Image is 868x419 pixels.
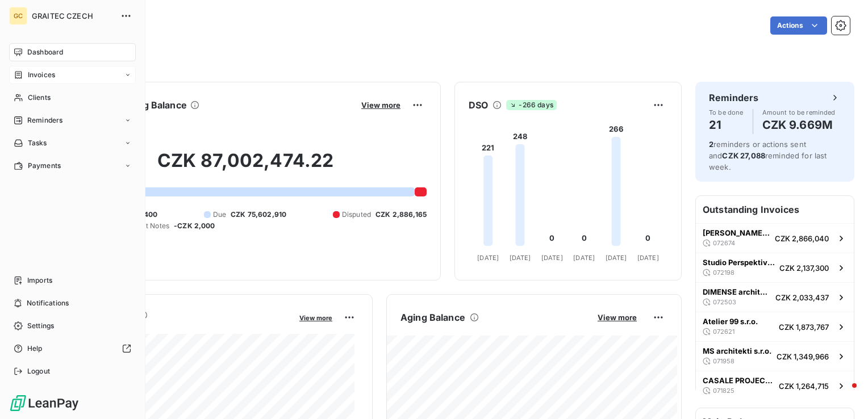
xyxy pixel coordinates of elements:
[696,253,854,282] button: Studio Perspektiv s.r.o.072198CZK 2,137,300
[27,366,50,376] span: Logout
[32,11,114,20] span: GRAITEC CZECH
[299,314,332,322] span: View more
[709,91,758,104] h6: Reminders
[9,7,27,25] div: GC
[703,287,771,296] span: DIMENSE architects v.o.s.
[703,376,774,385] span: CASALE PROJECT a.s.
[709,109,744,116] span: To be done
[174,221,215,231] span: -CZK 2,000
[28,93,51,103] span: Clients
[779,322,829,332] span: CZK 1,873,767
[775,234,829,243] span: CZK 2,866,040
[713,269,735,276] span: 072198
[713,299,736,305] span: 072503
[770,16,827,35] button: Actions
[477,254,499,262] tspan: [DATE]
[696,223,854,253] button: [PERSON_NAME], s.r.o.072674CZK 2,866,040
[469,98,488,112] h6: DSO
[27,115,62,125] span: Reminders
[361,100,400,110] span: View more
[64,149,427,183] h2: CZK 87,002,474.22
[703,317,758,326] span: Atelier 99 s.r.o.
[213,209,226,220] span: Due
[713,387,735,394] span: 071825
[779,263,829,273] span: CZK 2,137,300
[709,116,744,134] h4: 21
[296,312,336,322] button: View more
[829,380,857,408] iframe: Intercom live chat
[703,258,775,267] span: Studio Perspektiv s.r.o.
[713,358,735,364] span: 071958
[713,328,735,335] span: 072621
[9,340,136,358] a: Help
[696,282,854,312] button: DIMENSE architects v.o.s.072503CZK 2,033,437
[27,47,63,57] span: Dashboard
[703,346,771,355] span: MS architekti s.r.o.
[777,352,829,361] span: CZK 1,349,966
[510,254,531,262] tspan: [DATE]
[27,321,54,331] span: Settings
[28,70,55,80] span: Invoices
[696,371,854,400] button: CASALE PROJECT a.s.071825CZK 1,264,715
[64,322,291,334] span: Monthly Revenue
[637,254,659,262] tspan: [DATE]
[696,341,854,371] button: MS architekti s.r.o.071958CZK 1,349,966
[27,298,69,308] span: Notifications
[713,240,735,246] span: 072674
[779,382,829,391] span: CZK 1,264,715
[9,394,80,412] img: Logo LeanPay
[27,275,52,286] span: Imports
[231,209,286,220] span: CZK 75,602,910
[598,313,637,322] span: View more
[506,100,556,110] span: -266 days
[375,209,427,220] span: CZK 2,886,165
[27,343,43,354] span: Help
[400,311,465,324] h6: Aging Balance
[696,196,854,223] h6: Outstanding Invoices
[28,161,61,171] span: Payments
[696,312,854,341] button: Atelier 99 s.r.o.072621CZK 1,873,767
[594,312,640,322] button: View more
[722,151,765,160] span: CZK 27,088
[606,254,627,262] tspan: [DATE]
[762,116,836,134] h4: CZK 9.669M
[703,228,770,237] span: [PERSON_NAME], s.r.o.
[775,293,829,302] span: CZK 2,033,437
[28,138,47,148] span: Tasks
[342,209,371,220] span: Disputed
[762,109,836,116] span: Amount to be reminded
[709,140,827,171] span: reminders or actions sent and reminded for last week.
[573,254,595,262] tspan: [DATE]
[358,100,404,110] button: View more
[541,254,563,262] tspan: [DATE]
[709,140,713,149] span: 2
